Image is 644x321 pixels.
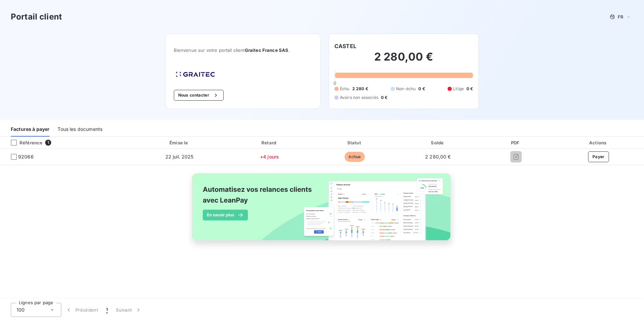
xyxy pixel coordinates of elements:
span: Bienvenue sur votre portail client . [174,47,312,53]
span: +4 jours [260,154,279,159]
div: Référence [5,140,42,146]
button: Payer [588,151,609,162]
button: Précédent [61,303,102,317]
button: Nous contacter [174,90,224,101]
span: 0 € [381,95,387,101]
span: 2 280 € [352,86,368,92]
img: banner [186,169,458,252]
span: Avoirs non associés [340,95,378,101]
span: 100 [17,307,25,313]
span: 22 juil. 2025 [165,154,194,159]
span: 0 € [418,86,425,92]
div: Émise le [134,139,225,146]
button: 1 [102,303,112,317]
div: Solde [398,139,478,146]
span: Graitec France SAS [245,47,289,53]
div: Factures à payer [11,122,50,137]
h3: Portail client [11,11,62,23]
span: 1 [45,140,51,146]
div: Tous les documents [58,122,102,137]
span: Échu [340,86,350,92]
div: Actions [554,139,643,146]
span: Litige [453,86,464,92]
span: FR [618,14,623,20]
span: 1 [106,307,108,313]
span: 92066 [18,153,34,160]
button: Suivant [112,303,146,317]
span: 2 280,00 € [425,154,451,159]
h6: CASTEL [334,42,356,50]
div: Retard [228,139,311,146]
span: échue [345,152,365,162]
div: PDF [480,139,551,146]
span: Non-échu [396,86,416,92]
h2: 2 280,00 € [334,50,473,70]
img: Company logo [174,70,217,79]
div: Statut [314,139,395,146]
span: 0 [333,80,336,86]
span: 0 € [466,86,473,92]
